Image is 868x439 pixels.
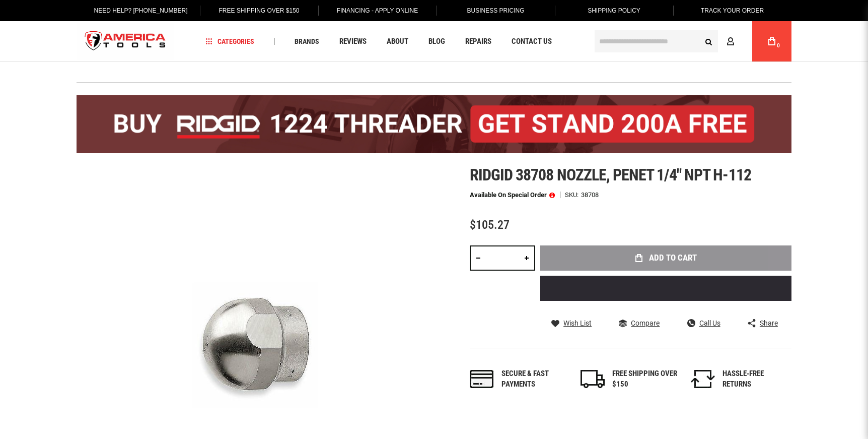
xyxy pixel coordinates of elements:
[588,7,640,14] span: Shipping Policy
[507,35,556,48] a: Contact Us
[699,32,718,51] button: Search
[631,320,660,327] span: Compare
[470,218,510,232] span: $105.27
[691,370,715,388] img: returns
[760,320,778,327] span: Share
[206,38,254,45] span: Categories
[581,192,599,198] div: 38708
[581,370,605,388] img: shipping
[777,43,780,48] span: 0
[339,38,367,45] span: Reviews
[619,319,660,328] a: Compare
[512,38,552,45] span: Contact Us
[699,320,720,327] span: Call Us
[295,38,319,45] span: Brands
[461,35,496,48] a: Repairs
[382,35,413,48] a: About
[424,35,450,48] a: Blog
[762,21,781,61] a: 0
[501,368,567,390] div: Secure & fast payments
[201,35,259,48] a: Categories
[290,35,324,48] a: Brands
[387,38,408,45] span: About
[335,35,371,48] a: Reviews
[470,192,555,199] p: Available on Special Order
[77,23,174,60] a: store logo
[470,370,494,388] img: payments
[563,320,592,327] span: Wish List
[612,368,678,390] div: FREE SHIPPING OVER $150
[77,95,791,153] img: BOGO: Buy the RIDGID® 1224 Threader (26092), get the 92467 200A Stand FREE!
[722,368,788,390] div: HASSLE-FREE RETURNS
[565,192,581,198] strong: SKU
[465,38,491,45] span: Repairs
[470,165,751,184] span: Ridgid 38708 nozzle, penet 1/4" npt h-112
[428,38,445,45] span: Blog
[687,319,720,328] a: Call Us
[551,319,592,328] a: Wish List
[77,23,174,60] img: America Tools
